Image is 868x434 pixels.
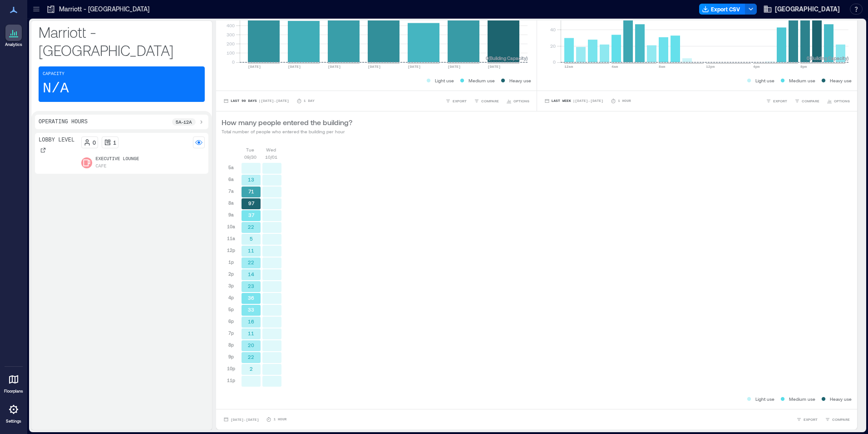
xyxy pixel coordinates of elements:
[5,42,22,47] p: Analytics
[834,98,850,104] span: OPTIONS
[273,417,286,422] p: 1 Hour
[513,98,529,104] span: OPTIONS
[304,98,315,104] p: 1 Day
[4,389,23,394] p: Floorplans
[266,146,276,153] p: Wed
[830,77,852,84] p: Heavy use
[488,65,501,69] text: [DATE]
[481,98,499,104] span: COMPARE
[228,318,234,325] p: 6p
[328,65,341,69] text: [DATE]
[804,417,818,422] span: EXPORT
[248,200,255,206] text: 97
[823,415,852,424] button: COMPARE
[39,136,74,144] p: Lobby Level
[248,342,254,348] text: 20
[227,50,235,56] tspan: 100
[248,177,254,182] text: 13
[248,65,261,69] text: [DATE]
[43,80,69,98] p: N/A
[248,307,254,313] text: 33
[228,176,234,183] p: 6a
[231,418,259,422] span: [DATE] - [DATE]
[228,199,234,207] p: 8a
[448,65,461,69] text: [DATE]
[706,65,715,69] text: 12pm
[39,23,205,59] p: Marriott - [GEOGRAPHIC_DATA]
[825,96,852,106] button: OPTIONS
[248,283,254,289] text: 23
[802,98,819,104] span: COMPARE
[248,188,254,194] text: 71
[564,65,573,69] text: 12am
[228,341,234,348] p: 8p
[227,377,235,384] p: 11p
[227,365,235,372] p: 10p
[2,22,25,50] a: Analytics
[794,415,819,424] button: EXPORT
[222,128,352,135] p: Total number of people who entered the building per hour
[228,270,234,278] p: 2p
[250,236,253,242] text: 5
[265,153,277,161] p: 10/01
[832,417,850,422] span: COMPARE
[113,139,116,146] p: 1
[789,77,815,84] p: Medium use
[222,415,261,424] button: [DATE]-[DATE]
[612,65,618,69] text: 4am
[453,98,467,104] span: EXPORT
[228,258,234,266] p: 1p
[227,223,235,230] p: 10a
[228,282,234,289] p: 3p
[248,295,254,301] text: 36
[659,65,666,69] text: 8am
[96,163,107,170] p: Cafe
[699,4,745,15] button: Export CSV
[246,146,254,153] p: Tue
[800,65,807,69] text: 8pm
[3,399,25,427] a: Settings
[773,98,787,104] span: EXPORT
[248,224,254,230] text: 22
[176,118,192,126] p: 5a - 12a
[288,65,301,69] text: [DATE]
[227,23,235,28] tspan: 400
[248,259,254,265] text: 22
[227,247,235,254] p: 12p
[228,164,234,171] p: 5a
[248,354,254,360] text: 22
[764,96,789,106] button: EXPORT
[250,366,253,372] text: 2
[222,117,352,128] p: How many people entered the building?
[228,353,234,360] p: 9p
[248,330,254,336] text: 11
[504,96,531,106] button: OPTIONS
[550,27,555,32] tspan: 40
[755,77,774,84] p: Light use
[228,306,234,313] p: 5p
[775,5,840,14] span: [GEOGRAPHIC_DATA]
[789,395,815,403] p: Medium use
[248,318,254,324] text: 16
[96,156,139,163] p: Executive Lounge
[244,153,256,161] p: 09/30
[228,329,234,337] p: 7p
[472,96,501,106] button: COMPARE
[753,65,760,69] text: 4pm
[793,96,821,106] button: COMPARE
[227,32,235,37] tspan: 300
[248,271,254,277] text: 14
[618,98,631,104] p: 1 Hour
[1,368,26,397] a: Floorplans
[227,235,235,242] p: 11a
[248,247,254,253] text: 11
[509,77,531,84] p: Heavy use
[435,77,454,84] p: Light use
[93,139,96,146] p: 0
[550,43,555,49] tspan: 20
[469,77,495,84] p: Medium use
[408,65,421,69] text: [DATE]
[39,118,88,126] p: Operating Hours
[222,96,291,106] button: Last 90 Days |[DATE]-[DATE]
[6,419,21,424] p: Settings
